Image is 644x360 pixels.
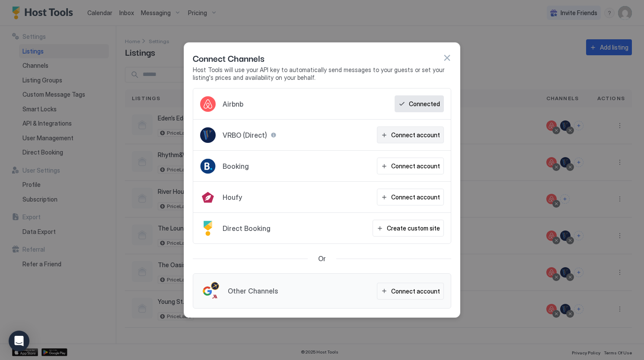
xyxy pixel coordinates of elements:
span: Houfy [223,193,242,202]
div: Create custom site [387,224,440,233]
div: Connect account [391,130,440,139]
button: Create custom site [373,220,444,237]
span: Host Tools will use your API key to automatically send messages to your guests or set your listin... [193,66,451,81]
div: Connected [409,99,440,108]
span: Other Channels [228,287,278,295]
button: Connect account [377,126,444,143]
span: Or [318,254,326,263]
span: Connect Channels [193,51,265,64]
button: Connect account [377,283,444,300]
span: Direct Booking [223,224,271,233]
span: Airbnb [223,100,243,108]
button: Connect account [377,189,444,205]
button: Connected [395,95,444,112]
span: Booking [223,162,249,171]
button: Connect account [377,158,444,174]
div: Connect account [391,287,440,296]
span: VRBO (Direct) [223,131,267,139]
div: Connect account [391,193,440,202]
div: Open Intercom Messenger [9,331,29,351]
div: Connect account [391,161,440,171]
